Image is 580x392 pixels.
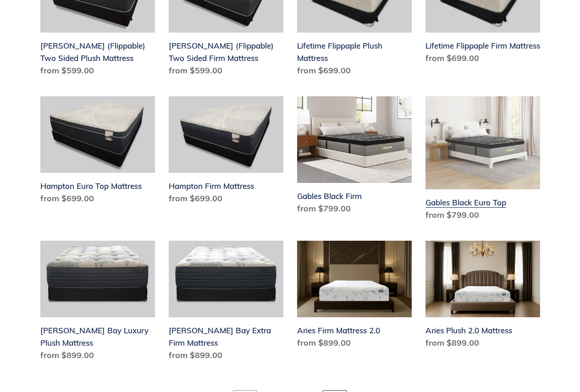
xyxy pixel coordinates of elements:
a: Hampton Euro Top Mattress [40,96,155,208]
a: Chadwick Bay Luxury Plush Mattress [40,241,155,365]
a: Gables Black Firm [297,96,412,218]
a: Aries Plush 2.0 Mattress [425,241,540,353]
a: Chadwick Bay Extra Firm Mattress [169,241,283,365]
a: Gables Black Euro Top [425,96,540,225]
a: Hampton Firm Mattress [169,96,283,208]
a: Aries Firm Mattress 2.0 [297,241,412,353]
